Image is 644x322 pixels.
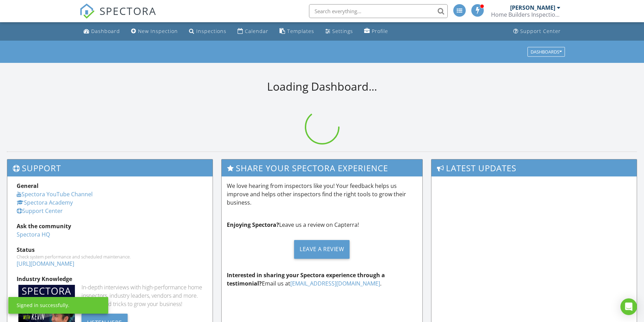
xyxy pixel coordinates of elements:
div: Dashboard [91,28,120,34]
a: [URL][DOMAIN_NAME] [17,260,74,267]
div: [PERSON_NAME] [510,4,555,11]
a: Calendar [235,25,271,38]
a: Inspections [186,25,229,38]
a: Spectora Academy [17,199,73,206]
a: [EMAIL_ADDRESS][DOMAIN_NAME] [290,280,380,287]
div: In-depth interviews with high-performance home inspectors, industry leaders, vendors and more. Ge... [81,283,203,308]
a: Settings [323,25,356,38]
strong: Interested in sharing your Spectora experience through a testimonial? [227,271,385,287]
p: Leave us a review on Capterra! [227,221,418,229]
a: Profile [361,25,391,38]
div: Industry Knowledge [17,275,203,283]
a: Spectora HQ [17,231,50,238]
a: Templates [277,25,317,38]
div: Ask the community [17,222,203,230]
img: The Best Home Inspection Software - Spectora [79,3,95,19]
a: Support Center [510,25,564,38]
div: Leave a Review [294,240,350,259]
p: Email us at . [227,271,418,288]
div: Status [17,246,203,254]
div: Home Builders Inspection Group Structural Analysis [491,11,560,18]
div: Check system performance and scheduled maintenance. [17,254,203,259]
p: We love hearing from inspectors like you! Your feedback helps us improve and helps other inspecto... [227,182,418,207]
a: Leave a Review [227,234,418,264]
a: New Inspection [128,25,181,38]
div: Profile [372,28,388,34]
div: Dashboards [531,49,562,54]
strong: General [17,182,38,190]
a: Support Center [17,207,63,215]
div: Calendar [245,28,268,34]
span: SPECTORA [100,3,156,18]
h3: Support [7,159,213,176]
button: Dashboards [527,47,565,57]
h3: Share Your Spectora Experience [222,159,423,176]
div: Signed in successfully. [17,302,69,309]
div: Settings [332,28,353,34]
strong: Enjoying Spectora? [227,221,279,229]
div: New Inspection [138,28,178,34]
a: SPECTORA [79,9,156,24]
a: Dashboard [81,25,123,38]
div: Open Intercom Messenger [620,298,637,315]
h3: Latest Updates [431,159,637,176]
input: Search everything... [309,4,448,18]
div: Support Center [520,28,561,34]
a: Spectora YouTube Channel [17,190,93,198]
div: Templates [287,28,314,34]
div: Inspections [196,28,226,34]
